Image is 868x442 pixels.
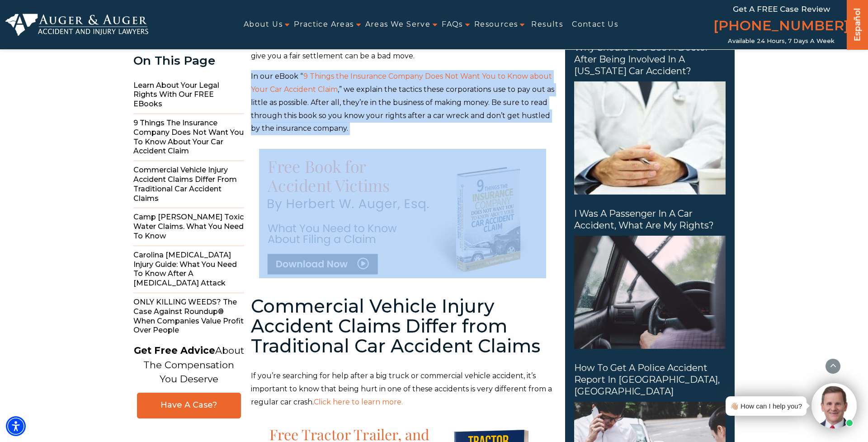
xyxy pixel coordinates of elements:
a: Click here to learn more. [314,398,403,406]
img: Auger & Auger Accident and Injury Lawyers Logo [5,14,148,35]
a: Practice Areas [294,14,354,35]
img: car accident victim ebook [259,149,546,278]
a: [PHONE_NUMBER] [713,16,849,38]
span: Get a FREE Case Review [733,5,830,14]
span: 9 Things the Insurance Company Does Not Want You to Know about Your Car Accident Claim [133,114,244,161]
a: Contact Us [572,14,618,35]
div: 👋🏼 How can I help you? [730,400,802,412]
img: Intaker widget Avatar [811,383,857,428]
span: In our eBook “ [251,72,303,81]
span: Commercial Vehicle Injury Accident Claims Differ from Traditional Car Accident Claims [133,161,244,208]
h2: Commercial Vehicle Injury Accident Claims Differ from Traditional Car Accident Claims [251,296,554,356]
a: Have A Case? [137,393,241,418]
div: On This Page [133,54,244,67]
p: If you’re searching for help after a big truck or commercial vehicle accident, it’s important to ... [251,370,554,409]
span: Available 24 Hours, 7 Days a Week [728,38,835,45]
p: About The Compensation You Deserve [134,343,244,386]
h4: Why should I go see a doctor after being involved in a [US_STATE] car accident? [574,42,726,77]
a: Results [531,14,563,35]
a: FAQs [442,14,463,35]
a: Resources [474,14,518,35]
a: About Us [244,14,283,35]
strong: Get Free Advice [134,345,215,356]
img: I Was a Passenger in a Car Accident, What Are My Rights? [574,236,726,349]
span: ,” we explain the tactics these corporations use to pay out as little as possible. After all, the... [251,85,554,133]
a: Areas We Serve [365,14,431,35]
a: Why should I go see a doctor after being involved in a [US_STATE] car accident? Why should I go s... [574,42,726,195]
img: Why should I go see a doctor after being involved in a North Carolina car accident? [574,81,726,195]
span: ONLY KILLING WEEDS? The Case Against Roundup® When Companies Value Profit Over People [133,293,244,340]
div: Accessibility Menu [6,416,26,436]
span: Camp [PERSON_NAME] Toxic Water Claims. What You Need to Know [133,208,244,246]
span: Learn About Your Legal Rights with Our FREE eBooks [133,76,244,114]
span: Have A Case? [146,400,231,410]
span: Carolina [MEDICAL_DATA] Injury Guide: What You Need to Know After a [MEDICAL_DATA] Attack [133,246,244,293]
a: 9 Things the Insurance Company Does Not Want You to Know about Your Car Accident Claim [251,72,552,94]
a: I Was a Passenger in a Car Accident, What Are My Rights? I Was a Passenger in a Car Accident, Wha... [574,208,726,349]
h4: How to Get a Police Accident Report in [GEOGRAPHIC_DATA], [GEOGRAPHIC_DATA] [574,362,726,397]
h4: I Was a Passenger in a Car Accident, What Are My Rights? [574,208,726,231]
button: scroll to up [825,358,841,374]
